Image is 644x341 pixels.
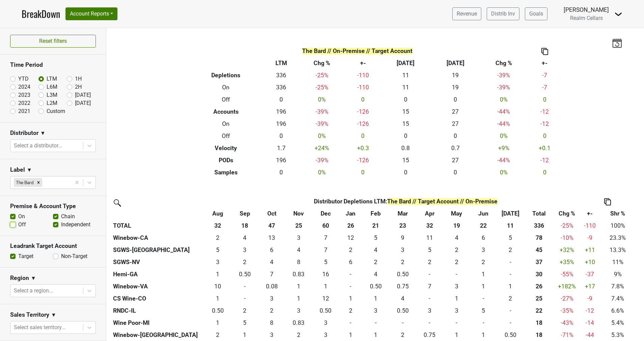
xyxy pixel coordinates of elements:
td: 12 [339,232,363,244]
td: 0 [431,130,481,142]
th: 26.085 [524,280,554,292]
label: L3M [47,91,57,99]
div: - [341,270,360,279]
label: Off [18,221,26,229]
th: Oct: activate to sort column ascending [258,207,285,220]
td: 0.8 [381,142,431,154]
div: 13 [260,233,284,242]
th: Jun: activate to sort column ascending [470,207,497,220]
th: On [188,81,264,93]
h3: Time Period [10,61,96,68]
div: -37 [582,270,598,279]
div: 9 [391,233,414,242]
img: Copy to clipboard [604,198,611,205]
td: 2 [362,256,389,268]
div: 2 [391,258,414,266]
th: &nbsp;: activate to sort column ascending [111,207,205,220]
td: 0 [345,166,381,178]
label: L6M [47,83,57,91]
div: 4 [445,233,468,242]
a: Distrib Inv [487,7,519,20]
div: 16 [314,270,338,279]
span: Realm Cellars [570,15,603,21]
th: 25 [285,220,312,232]
td: 3 [470,244,497,256]
td: 336 [264,81,299,93]
th: On [188,118,264,130]
td: 0 [416,268,443,280]
th: +-: activate to sort column ascending [580,207,600,220]
td: 15 [381,106,431,118]
td: 100% [600,220,636,232]
td: 15 [381,118,431,130]
th: SGWS-[GEOGRAPHIC_DATA] [111,244,205,256]
td: 0 % [480,130,527,142]
td: 23.3% [600,232,636,244]
div: 2 [445,258,468,266]
td: -10 % [554,232,580,244]
td: -39 % [299,118,345,130]
th: May: activate to sort column ascending [443,207,470,220]
div: -9 [582,233,598,242]
th: 32 [205,220,232,232]
th: 23 [389,220,416,232]
div: 37 [526,258,553,266]
a: Goals [525,7,547,20]
div: 4 [287,246,311,254]
button: Reset filters [10,35,96,48]
td: 196 [264,106,299,118]
td: 3.5 [443,232,470,244]
div: 2 [341,246,360,254]
th: 78.250 [524,232,554,244]
div: The Bard [14,178,35,187]
td: -7 [527,69,562,81]
div: +11 [582,246,598,254]
th: Chg % [480,57,527,69]
td: 7.167 [416,280,443,292]
th: Apr: activate to sort column ascending [416,207,443,220]
th: TOTAL [111,220,205,232]
div: 5 [206,246,230,254]
td: 0 [431,93,481,106]
th: Nov: activate to sort column ascending [285,207,312,220]
span: ▼ [27,166,32,174]
td: 0 [527,130,562,142]
div: 2 [364,258,387,266]
th: 32 [416,220,443,232]
td: 0 [527,93,562,106]
td: 1.7 [264,142,299,154]
td: 13.3% [600,244,636,256]
div: 3 [287,233,311,242]
img: last_updated_date [612,38,622,48]
td: 7.333 [312,244,339,256]
div: - [499,270,522,279]
td: 9% [600,268,636,280]
th: Accounts [188,106,264,118]
div: 30 [526,270,553,279]
td: 27 [431,154,481,166]
td: +0.1 [527,142,562,154]
div: 2 [472,258,495,266]
td: -12 [527,106,562,118]
th: Distributor Depletions LTM : [231,195,580,207]
td: +35 % [554,256,580,268]
td: 2 [231,256,258,268]
td: 5.5 [339,256,363,268]
h3: Sales Territory [10,311,49,318]
th: Jul: activate to sort column ascending [497,207,524,220]
td: 1.5 [470,256,497,268]
td: 0 % [299,130,345,142]
td: 0.5 [362,280,389,292]
td: 10.5 [416,232,443,244]
div: 6 [260,246,284,254]
td: 19 [431,81,481,93]
label: 2H [75,83,82,91]
th: Feb: activate to sort column ascending [362,207,389,220]
td: 10 [205,280,232,292]
td: 2 [205,232,232,244]
td: 4.5 [497,232,524,244]
th: LTM [264,57,299,69]
th: Hemi-GA [111,268,205,280]
th: Depletions [188,69,264,81]
div: 3 [206,258,230,266]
